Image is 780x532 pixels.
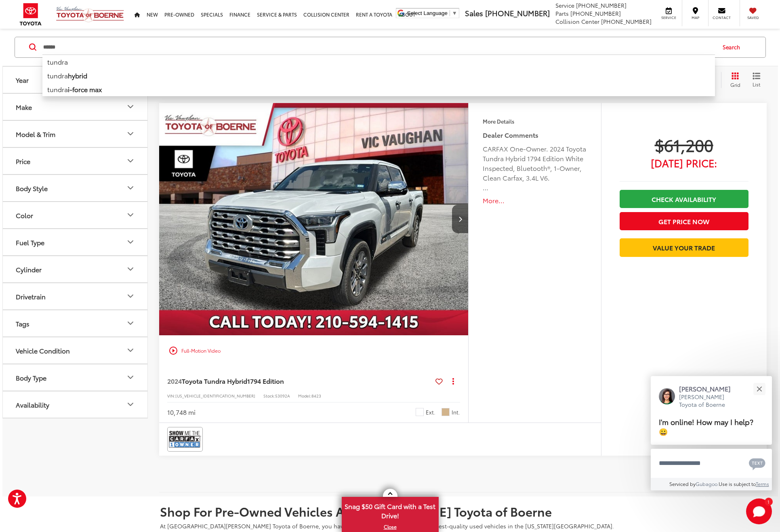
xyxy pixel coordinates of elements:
div: Price [16,157,30,165]
button: Toggle Chat Window [746,498,772,524]
button: Actions [446,374,460,388]
div: Fuel Type [16,238,44,246]
div: 10,748 mi [167,408,196,417]
button: ColorColor [3,202,148,228]
span: [US_VEHICLE_IDENTIFICATION_NUMBER] [175,393,255,399]
a: 2024 Toyota Tundra Hybrid 1794 Edition2024 Toyota Tundra Hybrid 1794 Edition2024 Toyota Tundra Hy... [159,103,469,335]
div: Drivetrain [16,292,46,300]
span: Service [660,15,678,20]
input: Search by Make, Model, or Keyword [42,38,715,57]
span: Stock: [263,393,275,399]
span: Snag $50 Gift Card with a Test Drive! [343,498,438,522]
div: Tags [16,320,29,327]
button: Fuel TypeFuel Type [3,229,148,255]
a: Select Language​ [407,10,457,16]
button: Close [751,380,768,397]
div: 2024 Toyota Tundra Hybrid 1794 Edition 0 [159,103,469,335]
div: Cylinder [16,265,42,273]
div: Vehicle Condition [16,347,70,354]
button: AvailabilityAvailability [3,391,148,418]
h2: Shop For Pre-Owned Vehicles At [PERSON_NAME] Toyota of Boerne [160,505,620,518]
span: Grid [730,81,740,88]
h4: More Details [483,118,587,124]
button: TagsTags [3,310,148,336]
button: Body TypeBody Type [3,364,148,391]
p: [PERSON_NAME] Toyota of Boerne [679,393,739,409]
p: [PERSON_NAME] [679,384,739,393]
button: Chat with SMS [746,454,768,472]
button: Vehicle ConditionVehicle Condition [3,337,148,364]
div: Close[PERSON_NAME][PERSON_NAME] Toyota of BoerneI'm online! How may I help? 😀Type your messageCha... [651,376,772,490]
button: Search [715,37,752,57]
button: More... [483,196,587,205]
h5: Dealer Comments [483,130,587,140]
button: PricePrice [3,148,148,174]
span: ▼ [452,10,457,16]
span: Parts [555,9,569,17]
div: Drivetrain [126,292,135,301]
button: Next image [452,205,468,233]
span: Serviced by [669,480,696,487]
div: Body Style [126,183,135,193]
img: Vic Vaughan Toyota of Boerne [56,6,124,23]
button: Get Price Now [620,212,748,230]
span: 2024 [167,376,182,385]
img: 2024 Toyota Tundra Hybrid 1794 Edition [159,103,469,336]
div: Color [16,211,33,219]
div: Tags [126,319,135,328]
a: Gubagoo. [696,480,719,487]
div: Cylinder [126,265,135,274]
div: Price [126,156,135,166]
span: List [753,81,761,88]
a: Check Availability [620,190,748,208]
button: MakeMake [3,94,148,120]
span: Map [686,15,704,20]
a: Terms [756,480,769,487]
span: Int. [452,408,460,416]
span: dropdown dots [452,378,454,384]
button: Body StyleBody Style [3,175,148,201]
svg: Text [749,457,765,470]
button: YearYear [3,67,148,93]
div: Vehicle Condition [126,346,135,355]
span: VIN: [167,393,175,399]
span: 1794 Edition [247,376,284,385]
span: I'm online! How may I help? 😀 [659,416,753,437]
span: $61,200 [620,135,748,155]
button: Model & TrimModel & Trim [3,121,148,147]
span: [DATE] Price: [620,159,748,167]
span: [PHONE_NUMBER] [601,17,652,25]
div: CARFAX One-Owner. 2024 Toyota Tundra Hybrid 1794 Edition White Inspected, Bluetooth®, 1-Owner, Cl... [483,144,587,192]
b: hybrid [68,71,87,80]
div: Year [16,76,29,84]
b: i-force max [68,84,102,94]
span: Service [555,1,574,9]
li: tundra [42,55,715,69]
svg: Start Chat [746,498,772,524]
span: Sales [465,8,483,18]
span: Model: [298,393,311,399]
li: tundra [42,82,715,96]
span: White [416,408,424,416]
span: Select Language [407,10,448,16]
div: Body Style [16,184,48,192]
span: [PHONE_NUMBER] [576,1,627,9]
span: Toyota Tundra Hybrid [182,376,247,385]
div: Availability [16,401,49,408]
div: Fuel Type [126,238,135,247]
span: [PHONE_NUMBER] [485,8,550,18]
span: 1 [767,500,769,503]
span: Collision Center [555,17,599,25]
div: Make [126,102,135,112]
button: DrivetrainDrivetrain [3,283,148,309]
div: Make [16,103,32,111]
div: Availability [126,400,135,410]
span: Saved [744,15,762,20]
span: [PHONE_NUMBER] [570,9,621,17]
span: Saddle Tan [442,408,450,416]
span: Contact [713,15,731,20]
div: Model & Trim [16,130,55,138]
a: 2024Toyota Tundra Hybrid1794 Edition [167,376,433,385]
span: 8423 [311,393,321,399]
